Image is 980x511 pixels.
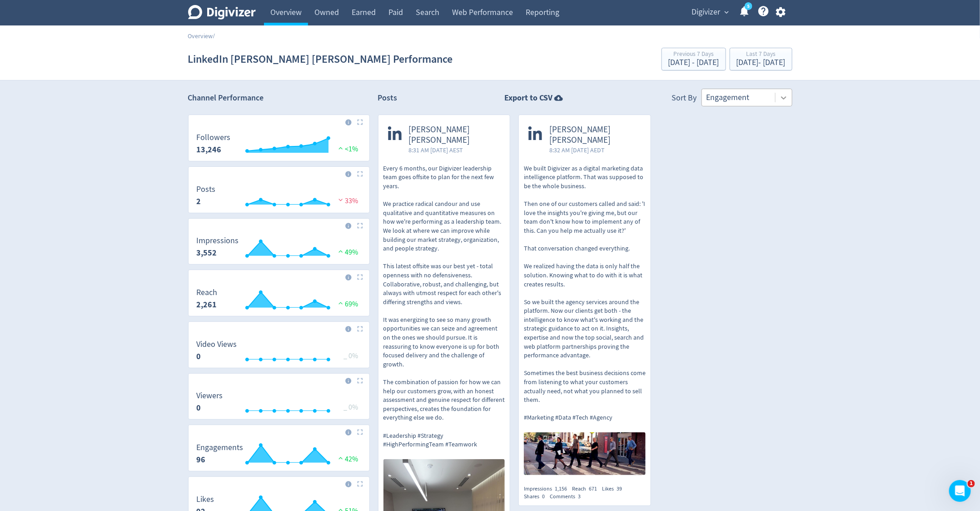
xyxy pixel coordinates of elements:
svg: Engagements 96 [192,443,366,467]
span: 3 [578,493,581,500]
img: Placeholder [357,481,363,487]
span: expand_more [723,8,731,16]
span: [PERSON_NAME] [PERSON_NAME] [409,125,501,145]
div: [DATE] - [DATE] [668,59,719,67]
span: <1% [336,145,358,154]
img: negative-performance.svg [336,196,345,203]
span: 1 [968,480,975,487]
div: Shares [524,493,550,501]
button: Last 7 Days[DATE]- [DATE] [730,48,792,70]
dt: Engagements [197,442,244,453]
div: Last 7 Days [736,51,786,59]
strong: 0 [197,351,201,362]
dt: Viewers [197,391,223,401]
dt: Reach [197,287,218,298]
span: 69% [336,300,358,309]
a: Overview [188,32,213,40]
img: Placeholder [357,119,363,125]
svg: Posts 2 [192,185,366,209]
dt: Likes [197,494,214,505]
span: Digivizer [692,5,721,20]
span: _ 0% [344,351,358,361]
img: https://media.cf.digivizer.com/images/linkedin-1455007-urn:li:share:7381078906981900288-867d99c06... [524,432,646,475]
div: Sort By [672,92,697,106]
a: 5 [745,2,752,10]
strong: 2,261 [197,299,217,310]
span: 1,156 [555,485,567,492]
h1: LinkedIn [PERSON_NAME] [PERSON_NAME] Performance [188,45,453,74]
img: Placeholder [357,378,363,384]
div: Reach [572,485,602,493]
span: 33% [336,196,358,205]
img: Placeholder [357,274,363,280]
p: Every 6 months, our Digivizer leadership team goes offsite to plan for the next few years. We pra... [383,164,505,449]
dt: Posts [197,184,216,195]
svg: Viewers 0 [192,391,366,416]
span: [PERSON_NAME] [PERSON_NAME] [549,125,641,145]
img: positive-performance.svg [336,300,345,306]
span: 0 [542,493,545,500]
strong: 13,246 [197,144,222,155]
svg: Reach 2,261 [192,288,366,312]
span: _ 0% [344,403,358,412]
span: 42% [336,455,358,464]
span: 39 [617,485,622,492]
span: 49% [336,248,358,257]
svg: Impressions 3,552 [192,236,366,261]
text: 5 [747,3,749,10]
strong: Export to CSV [504,92,552,104]
div: Impressions [524,485,572,493]
span: 8:32 AM [DATE] AEDT [549,145,641,155]
div: Previous 7 Days [668,51,719,59]
strong: 2 [197,196,201,207]
h2: Posts [378,92,398,106]
a: [PERSON_NAME] [PERSON_NAME]8:32 AM [DATE] AEDTWe built Digivizer as a digital marketing data inte... [519,115,651,478]
span: 671 [589,485,597,492]
strong: 96 [197,454,206,465]
span: / [213,32,215,40]
img: Placeholder [357,171,363,177]
iframe: Intercom live chat [949,480,971,502]
dt: Video Views [197,339,237,350]
img: positive-performance.svg [336,455,345,461]
img: positive-performance.svg [336,248,345,255]
div: [DATE] - [DATE] [736,59,786,67]
button: Digivizer [689,5,731,20]
p: We built Digivizer as a digital marketing data intelligence platform. That was supposed to be the... [524,164,646,422]
span: 8:31 AM [DATE] AEST [409,145,501,155]
div: Likes [602,485,627,493]
img: positive-performance.svg [336,145,345,151]
div: Comments [550,493,586,501]
img: Placeholder [357,223,363,229]
strong: 0 [197,402,201,413]
svg: Video Views 0 [192,340,366,364]
h2: Channel Performance [188,92,370,104]
strong: 3,552 [197,247,217,258]
dt: Impressions [197,235,239,246]
button: Previous 7 Days[DATE] - [DATE] [662,48,726,70]
svg: Followers 13,246 [192,133,366,157]
dt: Followers [197,132,231,143]
img: Placeholder [357,326,363,332]
img: Placeholder [357,429,363,435]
